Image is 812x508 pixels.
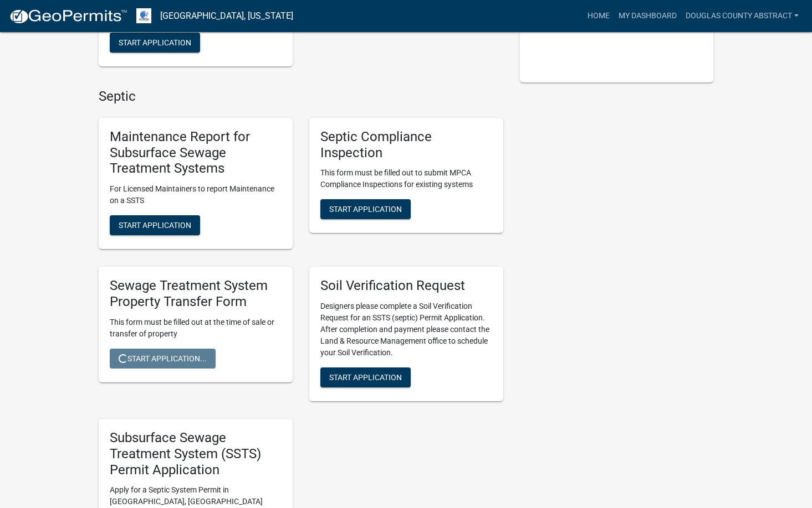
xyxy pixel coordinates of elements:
button: Start Application [110,215,200,235]
button: Start Application [110,33,200,53]
button: Start Application... [110,349,216,369]
span: Start Application [119,221,191,230]
h4: Septic [99,89,503,105]
img: Otter Tail County, Minnesota [136,8,151,23]
a: Home [583,6,614,27]
p: Designers please complete a Soil Verification Request for an SSTS (septic) Permit Application. Af... [320,300,492,359]
h5: Maintenance Report for Subsurface Sewage Treatment Systems [110,129,282,177]
span: Start Application [329,373,402,382]
h5: Sewage Treatment System Property Transfer Form [110,278,282,310]
h5: Subsurface Sewage Treatment System (SSTS) Permit Application [110,430,282,478]
p: This form must be filled out to submit MPCA Compliance Inspections for existing systems [320,167,492,190]
p: Apply for a Septic System Permit in [GEOGRAPHIC_DATA], [GEOGRAPHIC_DATA] [110,484,282,507]
button: Start Application [320,199,411,219]
a: My Dashboard [614,6,681,27]
h5: Soil Verification Request [320,278,492,294]
a: [GEOGRAPHIC_DATA], [US_STATE] [160,7,293,25]
span: Start Application [119,38,191,47]
p: For Licensed Maintainers to report Maintenance on a SSTS [110,183,282,206]
span: Start Application... [119,354,207,362]
h5: Septic Compliance Inspection [320,129,492,161]
button: Start Application [320,367,411,387]
a: Douglas County Abstract [681,6,803,27]
p: This form must be filled out at the time of sale or transfer of property [110,317,282,340]
span: Start Application [329,205,402,214]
